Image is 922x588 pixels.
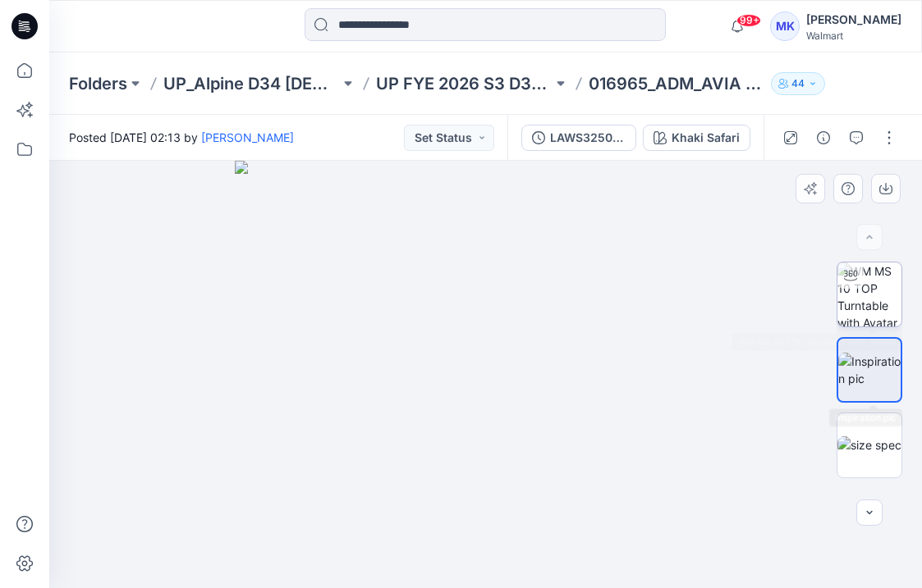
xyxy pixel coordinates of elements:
[69,72,127,95] a: Folders
[643,125,750,151] button: Khaki Safari
[163,72,340,95] a: UP_Alpine D34 [DEMOGRAPHIC_DATA] Active
[838,353,901,387] img: Inspiration pic
[69,129,294,146] span: Posted [DATE] 02:13 by
[521,125,636,151] button: LAWS325044_ADM_Brushed Rib Mock Neck Pullover
[806,30,901,42] div: Walmart
[736,14,761,27] span: 99+
[771,72,825,95] button: 44
[837,436,901,454] img: size spec
[376,72,553,95] a: UP FYE 2026 S3 D34 [DEMOGRAPHIC_DATA] Active Alpine
[810,125,837,151] button: Details
[550,129,626,147] div: LAWS325044_ADM_Brushed Rib Mock Neck Pullover
[837,262,901,326] img: WM MS 10 TOP Turntable with Avatar
[589,72,765,95] p: 016965_ADM_AVIA Brushed Rib Mock Neck Pullover
[791,75,805,93] p: 44
[672,129,740,147] div: Khaki Safari
[201,130,294,144] a: [PERSON_NAME]
[235,161,736,588] img: eyJhbGciOiJIUzI1NiIsImtpZCI6IjAiLCJzbHQiOiJzZXMiLCJ0eXAiOiJKV1QifQ.eyJkYXRhIjp7InR5cGUiOiJzdG9yYW...
[770,11,800,41] div: MK
[806,10,901,30] div: [PERSON_NAME]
